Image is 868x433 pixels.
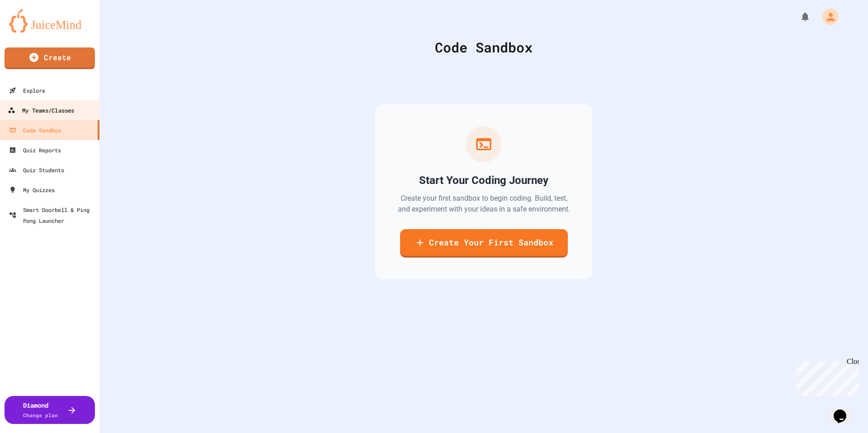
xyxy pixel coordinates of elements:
[793,358,859,396] iframe: chat widget
[9,165,64,175] div: Quiz Students
[5,47,95,69] a: Create
[397,193,571,215] p: Create your first sandbox to begin coding. Build, test, and experiment with your ideas in a safe ...
[8,105,74,116] div: My Teams/Classes
[400,229,568,258] a: Create Your First Sandbox
[9,125,61,136] div: Code Sandbox
[23,400,58,419] div: Diamond
[419,173,548,188] h2: Start Your Coding Journey
[4,4,62,57] div: Chat with us now!Close
[813,6,841,27] div: My Account
[122,37,845,57] div: Code Sandbox
[9,145,61,155] div: Quiz Reports
[9,85,45,96] div: Explore
[23,412,58,419] span: Change plan
[830,397,859,424] iframe: chat widget
[783,9,813,24] div: My Notifications
[9,184,55,195] div: My Quizzes
[9,204,96,226] div: Smart Doorbell & Ping Pong Launcher
[5,396,95,424] button: DiamondChange plan
[9,9,90,33] img: logo-orange.svg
